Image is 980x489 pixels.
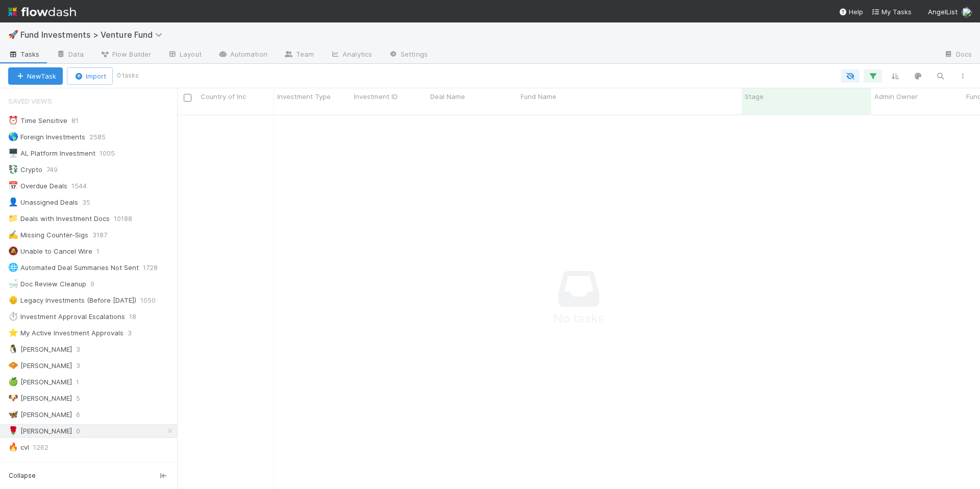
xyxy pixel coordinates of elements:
small: 0 tasks [117,71,139,80]
span: 0 [76,425,90,437]
div: My Active Investment Approvals [8,327,124,339]
span: 👤 [8,198,18,206]
div: AL Platform Investment [8,147,95,160]
span: 1262 [33,441,59,454]
input: Toggle All Rows Selected [184,94,191,102]
span: Flow Builder [100,49,151,59]
a: Layout [159,47,210,63]
span: 💱 [8,165,18,174]
div: Automated Deal Summaries Not Sent [8,261,139,274]
span: 🦋 [8,410,18,419]
a: Automation [210,47,276,63]
span: 🍏 [8,377,18,386]
div: Overdue Deals [8,180,67,192]
span: 2585 [89,131,116,143]
span: Deal Name [430,91,465,102]
span: ✍️ [8,230,18,239]
div: [PERSON_NAME] [8,392,72,405]
span: Admin Owner [874,91,918,102]
span: 🐶 [8,394,18,402]
span: 🖥️ [8,149,18,157]
span: 3 [76,359,90,372]
span: 🧇 [8,361,18,370]
span: Stage [745,91,764,102]
div: [PERSON_NAME] [8,359,72,372]
span: ⏱️ [8,312,18,321]
span: 1728 [143,261,168,274]
div: Deals with Investment Docs [8,212,110,225]
span: 1 [76,376,89,388]
button: Import [67,67,113,85]
a: Docs [936,47,980,63]
span: Fund Name [521,91,556,102]
span: 9 [90,278,105,290]
span: ⭐ [8,328,18,337]
div: Unable to Cancel Wire [8,245,92,258]
span: 1 [96,245,110,258]
span: 35 [82,196,101,209]
div: cvl [8,441,29,454]
div: Unassigned Deals [8,196,78,209]
div: [PERSON_NAME] [8,408,72,421]
span: 🌹 [8,426,18,435]
a: Data [48,47,92,63]
span: Investment ID [354,91,398,102]
span: 3 [128,327,142,339]
span: 81 [71,114,89,127]
span: 📁 [8,214,18,223]
span: 18 [129,310,146,323]
span: 1050 [140,294,166,307]
button: NewTask [8,67,63,85]
div: Help [839,7,863,17]
span: 3 [76,343,90,356]
span: 👴 [8,296,18,304]
span: 6 [76,408,90,421]
span: 🔕 [8,247,18,255]
div: Investment Approval Escalations [8,310,125,323]
span: Saved Views [8,91,52,111]
div: [PERSON_NAME] [8,376,72,388]
span: 3187 [92,229,117,241]
img: logo-inverted-e16ddd16eac7371096b0.svg [8,3,76,20]
span: 🌐 [8,263,18,272]
span: 749 [46,163,68,176]
a: Team [276,47,322,63]
span: 1005 [100,147,125,160]
span: Fund Investments > Venture Fund [20,30,167,40]
span: Collapse [9,471,36,480]
span: 🚀 [8,30,18,39]
a: Flow Builder [92,47,159,63]
div: [PERSON_NAME] [8,425,72,437]
span: 🌎 [8,132,18,141]
div: Foreign Investments [8,131,85,143]
img: avatar_501ac9d6-9fa6-4fe9-975e-1fd988f7bdb1.png [962,7,972,17]
span: 10188 [114,212,142,225]
div: Missing Counter-Sigs [8,229,88,241]
span: ⏰ [8,116,18,125]
div: Crypto [8,163,42,176]
div: Legacy Investments (Before [DATE]) [8,294,136,307]
span: Stage [8,457,30,477]
span: Country of Inc [201,91,246,102]
span: Investment Type [277,91,331,102]
span: 1544 [71,180,97,192]
a: Analytics [322,47,380,63]
span: My Tasks [871,8,912,16]
div: Doc Review Cleanup [8,278,86,290]
span: Tasks [8,49,40,59]
span: 🐧 [8,345,18,353]
span: 5 [76,392,90,405]
span: 📅 [8,181,18,190]
span: AngelList [928,8,958,16]
span: 🔥 [8,443,18,451]
div: [PERSON_NAME] [8,343,72,356]
a: My Tasks [871,7,912,17]
span: 🛁 [8,279,18,288]
div: Time Sensitive [8,114,67,127]
a: Settings [380,47,436,63]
